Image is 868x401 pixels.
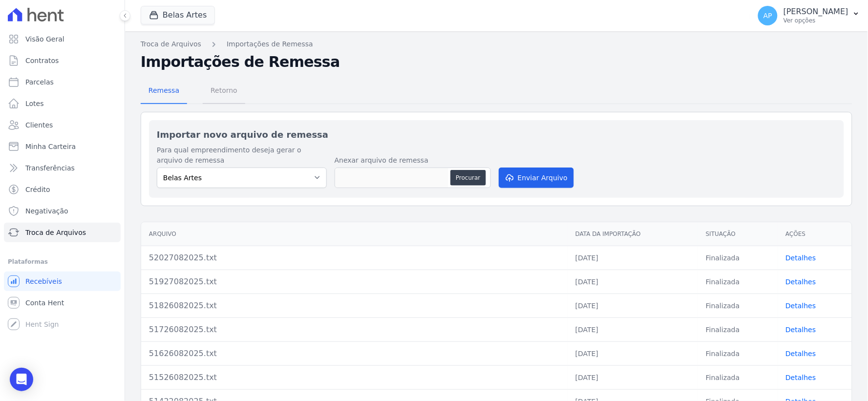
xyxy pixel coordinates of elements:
a: Clientes [4,115,121,135]
td: [DATE] [568,317,698,341]
a: Troca de Arquivos [141,39,201,49]
div: Open Intercom Messenger [10,368,33,391]
span: Contratos [25,56,59,65]
a: Detalhes [786,254,816,262]
td: [DATE] [568,246,698,270]
a: Recebíveis [4,272,121,291]
th: Data da Importação [568,222,698,246]
a: Detalhes [786,350,816,358]
label: Anexar arquivo de remessa [335,155,491,166]
td: [DATE] [568,341,698,365]
span: Parcelas [25,77,54,87]
div: Plataformas [8,256,117,268]
a: Lotes [4,94,121,113]
th: Situação [698,222,778,246]
span: Negativação [25,206,68,216]
td: [DATE] [568,365,698,389]
button: Procurar [450,170,486,186]
a: Negativação [4,201,121,221]
td: Finalizada [698,365,778,389]
span: Recebíveis [25,276,62,286]
span: Conta Hent [25,298,64,308]
div: 51826082025.txt [149,300,560,312]
h2: Importações de Remessa [141,53,852,71]
div: 52027082025.txt [149,252,560,264]
button: AP [PERSON_NAME] Ver opções [750,2,868,29]
a: Detalhes [786,278,816,286]
button: Enviar Arquivo [499,168,574,188]
th: Arquivo [141,222,568,246]
td: Finalizada [698,294,778,317]
td: [DATE] [568,270,698,294]
a: Minha Carteira [4,137,121,156]
a: Importações de Remessa [227,39,313,49]
span: Remessa [143,81,185,100]
span: AP [763,12,772,19]
h2: Importar novo arquivo de remessa [157,128,836,141]
label: Para qual empreendimento deseja gerar o arquivo de remessa [157,145,327,166]
a: Contratos [4,51,121,70]
span: Minha Carteira [25,142,76,151]
span: Crédito [25,185,50,194]
th: Ações [778,222,852,246]
a: Conta Hent [4,293,121,313]
nav: Breadcrumb [141,39,852,49]
p: [PERSON_NAME] [783,7,848,17]
span: Lotes [25,99,44,108]
a: Parcelas [4,72,121,92]
a: Visão Geral [4,29,121,49]
div: 51927082025.txt [149,276,560,288]
td: Finalizada [698,246,778,270]
a: Remessa [141,79,187,104]
a: Detalhes [786,302,816,310]
button: Belas Artes [141,6,215,24]
p: Ver opções [783,17,848,24]
a: Crédito [4,180,121,199]
a: Detalhes [786,326,816,334]
td: Finalizada [698,317,778,341]
td: Finalizada [698,270,778,294]
td: Finalizada [698,341,778,365]
span: Troca de Arquivos [25,228,86,237]
span: Clientes [25,120,53,130]
a: Troca de Arquivos [4,223,121,242]
span: Transferências [25,163,75,173]
span: Retorno [205,81,243,100]
span: Visão Geral [25,34,64,44]
a: Detalhes [786,374,816,381]
a: Transferências [4,158,121,178]
td: [DATE] [568,294,698,317]
a: Retorno [203,79,245,104]
div: 51626082025.txt [149,348,560,359]
div: 51526082025.txt [149,372,560,383]
div: 51726082025.txt [149,324,560,336]
nav: Tab selector [141,79,245,104]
